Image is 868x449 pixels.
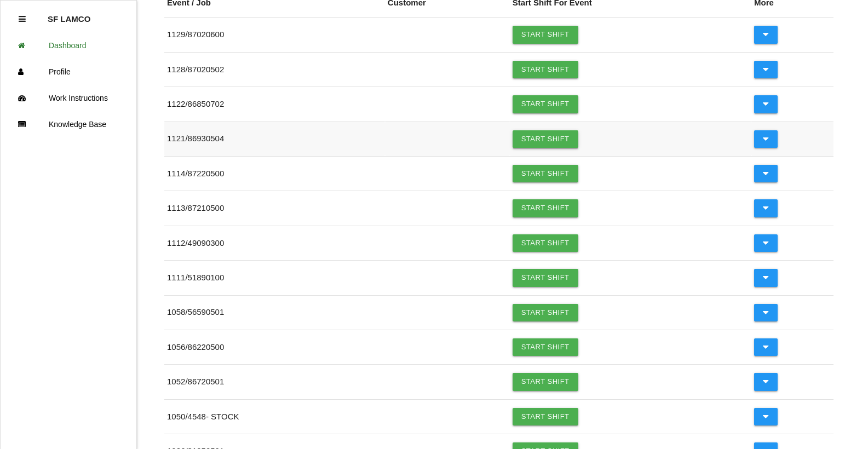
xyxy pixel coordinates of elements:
[1,85,136,111] a: Work Instructions
[1,32,136,59] a: Dashboard
[164,52,385,87] td: 1128 / 87020502
[513,269,578,286] a: Start Shift
[164,122,385,156] td: 1121 / 86930504
[513,304,578,321] a: Start Shift
[164,365,385,399] td: 1052 / 86720501
[164,261,385,295] td: 1111 / 51890100
[513,199,578,217] a: Start Shift
[513,26,578,43] a: Start Shift
[513,165,578,182] a: Start Shift
[164,330,385,364] td: 1056 / 86220500
[513,373,578,390] a: Start Shift
[164,399,385,434] td: 1050 / 4548- STOCK
[513,61,578,78] a: Start Shift
[513,338,578,356] a: Start Shift
[1,111,136,137] a: Knowledge Base
[513,408,578,425] a: Start Shift
[1,59,136,85] a: Profile
[48,6,90,24] p: SF LAMCO
[164,18,385,52] td: 1129 / 87020600
[164,87,385,122] td: 1122 / 86850702
[513,234,578,252] a: Start Shift
[164,226,385,260] td: 1112 / 49090300
[164,191,385,226] td: 1113 / 87210500
[164,156,385,191] td: 1114 / 87220500
[513,130,578,148] a: Start Shift
[19,6,26,32] div: Close
[164,295,385,330] td: 1058 / 56590501
[513,95,578,113] a: Start Shift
